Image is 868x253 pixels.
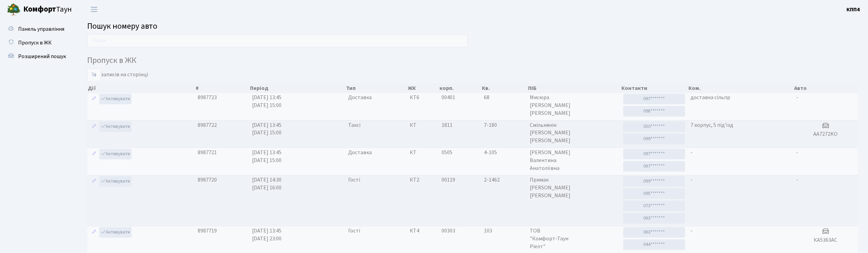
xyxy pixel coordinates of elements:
[195,83,249,93] th: #
[198,149,217,156] span: 8987721
[691,176,693,184] span: -
[530,176,618,200] span: Примак [PERSON_NAME] [PERSON_NAME]
[18,25,64,33] span: Панель управління
[99,227,132,238] a: Активувати
[410,94,436,102] span: КТ6
[796,149,798,156] span: -
[527,83,621,93] th: ПІБ
[410,149,436,157] span: КТ
[530,227,618,251] span: ТОВ "Комфорт-Таун Ріелт"
[442,121,452,129] span: 1811
[621,83,688,93] th: Контакти
[90,121,98,132] a: Редагувати
[252,227,281,242] span: [DATE] 13:45 [DATE] 23:00
[198,121,217,129] span: 8987722
[348,149,372,157] span: Доставка
[484,176,525,184] span: 2-1462
[23,4,56,15] b: Комфорт
[442,149,452,156] span: 0505
[442,94,455,101] span: 00401
[410,176,436,184] span: КТ2
[410,121,436,129] span: КТ
[99,176,132,187] a: Активувати
[846,5,860,14] a: КПП4
[3,22,72,36] a: Панель управління
[249,83,345,93] th: Період
[691,121,733,129] span: 7 корпус, 5 під'їзд
[87,56,858,66] h4: Пропуск в ЖК
[348,227,360,235] span: Гості
[90,149,98,159] a: Редагувати
[796,237,855,243] h5: КА5363АС
[348,176,360,184] span: Гості
[691,227,693,235] span: -
[793,83,858,93] th: Авто
[345,83,407,93] th: Тип
[23,4,72,15] span: Таун
[18,53,66,60] span: Розширений пошук
[691,94,730,101] span: доставка сільпр
[90,176,98,187] a: Редагувати
[348,94,372,102] span: Доставка
[691,149,693,156] span: -
[90,94,98,104] a: Редагувати
[688,83,793,93] th: Ком.
[407,83,439,93] th: ЖК
[198,227,217,235] span: 8987719
[87,34,468,47] input: Пошук
[3,36,72,50] a: Пропуск в ЖК
[198,94,217,101] span: 8987723
[530,121,618,145] span: Смільнянін [PERSON_NAME] [PERSON_NAME]
[442,227,455,235] span: 00303
[530,94,618,117] span: Мисюра [PERSON_NAME] [PERSON_NAME]
[7,3,21,16] img: logo.png
[252,176,281,191] span: [DATE] 14:30 [DATE] 16:00
[530,149,618,172] span: [PERSON_NAME] Валентина Анатоліївна
[198,176,217,184] span: 8987720
[252,94,281,109] span: [DATE] 13:45 [DATE] 15:00
[99,121,132,132] a: Активувати
[439,83,481,93] th: корп.
[484,149,525,157] span: 4-105
[99,149,132,159] a: Активувати
[86,4,103,15] button: Переключити навігацію
[442,176,455,184] span: 00119
[18,39,52,46] span: Пропуск в ЖК
[87,20,157,32] span: Пошук номеру авто
[796,176,798,184] span: -
[410,227,436,235] span: КТ4
[481,83,527,93] th: Кв.
[348,121,360,129] span: Таксі
[252,121,281,137] span: [DATE] 13:45 [DATE] 15:00
[87,68,148,81] label: записів на сторінці
[484,227,525,235] span: 103
[252,149,281,164] span: [DATE] 13:45 [DATE] 15:00
[87,83,195,93] th: Дії
[796,94,798,101] span: -
[796,131,855,137] h5: AA7272KO
[484,94,525,102] span: 68
[87,68,101,81] select: записів на сторінці
[99,94,132,104] a: Активувати
[3,50,72,63] a: Розширений пошук
[90,227,98,238] a: Редагувати
[484,121,525,129] span: 7-180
